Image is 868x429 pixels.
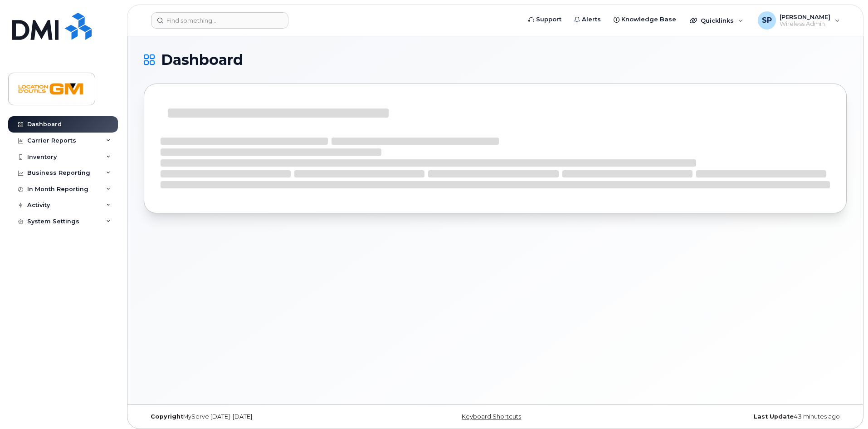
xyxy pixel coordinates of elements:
span: Dashboard [161,53,243,67]
div: 43 minutes ago [612,413,847,420]
a: Keyboard Shortcuts [462,413,521,420]
div: MyServe [DATE]–[DATE] [144,413,378,420]
strong: Copyright [151,413,183,420]
strong: Last Update [754,413,794,420]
